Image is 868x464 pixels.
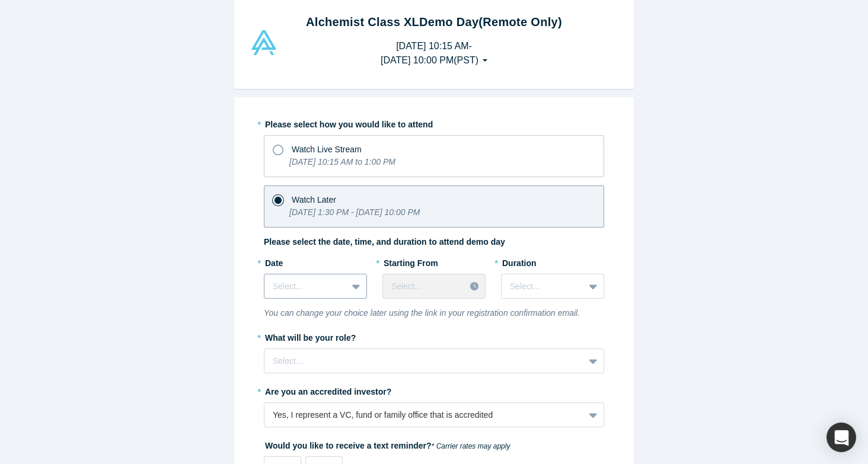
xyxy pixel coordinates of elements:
i: You can change your choice later using the link in your registration confirmation email. [264,308,580,318]
label: Duration [501,253,604,270]
span: Watch Live Stream [292,145,362,154]
label: Date [264,253,367,270]
strong: Alchemist Class XL Demo Day (Remote Only) [306,15,562,28]
button: [DATE] 10:15 AM-[DATE] 10:00 PM(PST) [368,35,500,72]
label: Are you an accredited investor? [264,382,604,398]
em: * Carrier rates may apply [432,442,510,450]
label: What will be your role? [264,328,604,344]
img: Alchemist Vault Logo [250,30,278,55]
label: Starting From [382,253,438,270]
label: Please select the date, time, and duration to attend demo day [264,236,505,248]
div: Yes, I represent a VC, fund or family office that is accredited [273,409,576,421]
i: [DATE] 10:15 AM to 1:00 PM [289,157,395,167]
label: Would you like to receive a text reminder? [264,436,604,452]
label: Please select how you would like to attend [264,114,604,131]
i: [DATE] 1:30 PM - [DATE] 10:00 PM [289,207,420,217]
span: Watch Later [292,195,336,204]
